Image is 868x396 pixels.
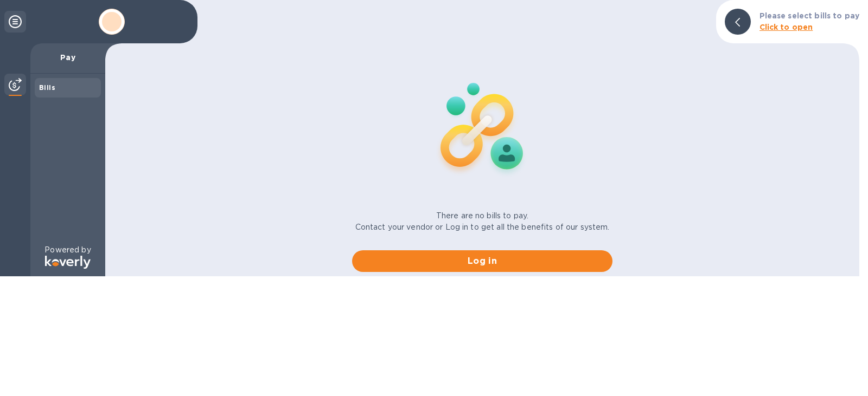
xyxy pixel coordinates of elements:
img: Logo [45,256,91,269]
p: There are no bills to pay. Contact your vendor or Log in to get all the benefits of our system. [355,210,610,233]
button: Log in [352,250,612,272]
p: Pay [39,52,97,63]
b: Bills [39,83,55,92]
p: Powered by [44,244,91,256]
b: Click to open [759,23,813,31]
b: Please select bills to pay [759,11,859,20]
span: Log in [361,255,604,268]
